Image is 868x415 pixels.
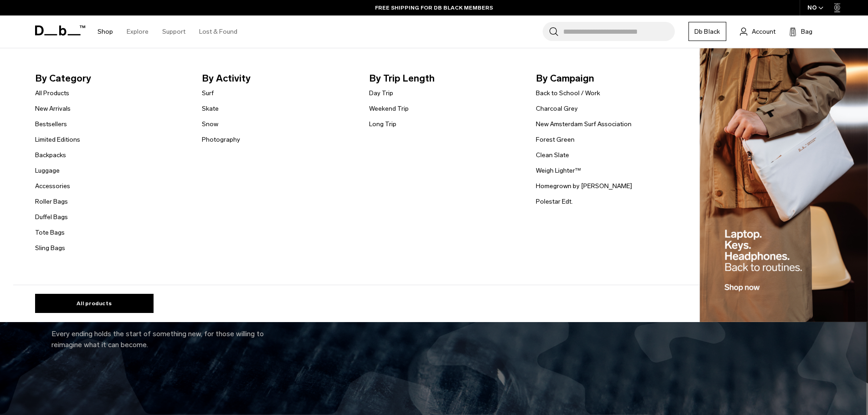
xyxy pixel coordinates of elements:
[35,150,66,160] a: Backpacks
[35,212,68,222] a: Duffel Bags
[536,197,573,206] a: Polestar Edt.
[35,135,80,144] a: Limited Editions
[35,104,71,113] a: New Arrivals
[688,22,726,41] a: Db Black
[91,15,244,48] nav: Main Navigation
[536,71,688,86] span: By Campaign
[127,15,149,48] a: Explore
[35,228,65,237] a: Tote Bags
[202,119,218,129] a: Snow
[202,88,214,98] a: Surf
[740,26,776,37] a: Account
[536,104,578,113] a: Charcoal Grey
[98,15,113,48] a: Shop
[369,119,396,129] a: Long Trip
[789,26,812,37] button: Bag
[162,15,185,48] a: Support
[199,15,237,48] a: Lost & Found
[35,181,70,191] a: Accessories
[536,181,632,191] a: Homegrown by [PERSON_NAME]
[35,119,67,129] a: Bestsellers
[536,88,600,98] a: Back to School / Work
[536,150,569,160] a: Clean Slate
[202,71,354,86] span: By Activity
[35,88,69,98] a: All Products
[801,27,812,36] span: Bag
[536,119,632,129] a: New Amsterdam Surf Association
[35,166,60,175] a: Luggage
[752,27,776,36] span: Account
[369,88,393,98] a: Day Trip
[202,104,219,113] a: Skate
[202,135,240,144] a: Photography
[35,71,188,86] span: By Category
[375,4,493,12] a: FREE SHIPPING FOR DB BLACK MEMBERS
[369,71,522,86] span: By Trip Length
[35,243,65,253] a: Sling Bags
[35,294,154,313] a: All products
[35,197,68,206] a: Roller Bags
[369,104,409,113] a: Weekend Trip
[536,135,575,144] a: Forest Green
[536,166,581,175] a: Weigh Lighter™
